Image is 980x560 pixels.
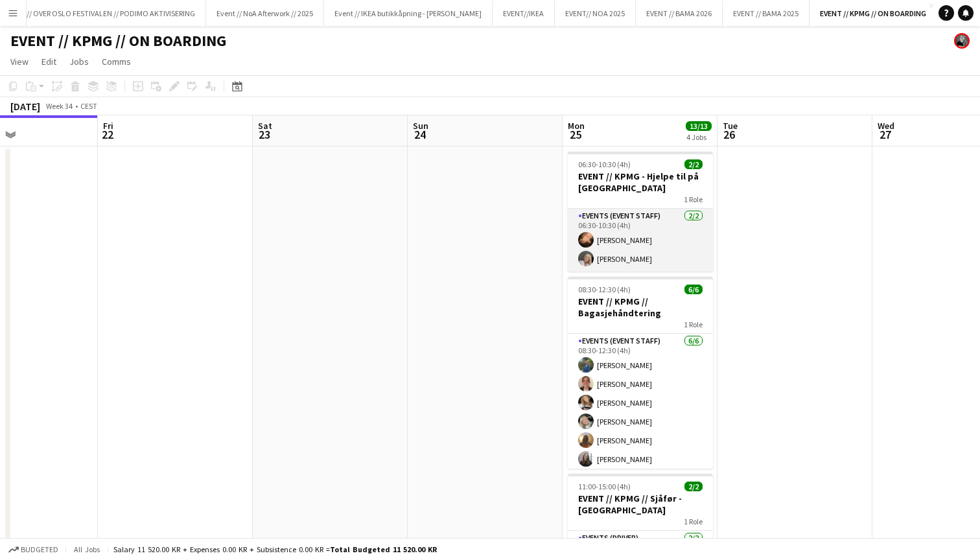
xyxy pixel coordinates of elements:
[206,1,324,26] button: Event // NoA Afterwork // 2025
[686,121,712,131] span: 13/13
[568,277,713,469] app-job-card: 08:30-12:30 (4h)6/6EVENT // KPMG // Bagasjehåndtering1 RoleEvents (Event Staff)6/608:30-12:30 (4h...
[686,132,711,142] div: 4 Jobs
[10,100,40,113] div: [DATE]
[101,127,113,142] span: 22
[71,544,102,554] span: All jobs
[954,33,970,49] app-user-avatar: Anette Riseo Andersen
[578,285,631,294] span: 08:30-12:30 (4h)
[69,56,89,67] span: Jobs
[113,544,437,554] div: Salary 11 520.00 KR + Expenses 0.00 KR + Subsistence 0.00 KR =
[10,31,226,51] h1: EVENT // KPMG // ON BOARDING
[324,1,493,26] button: Event // IKEA butikkåpning - [PERSON_NAME]
[684,320,703,329] span: 1 Role
[568,170,713,194] h3: EVENT // KPMG - Hjelpe til på [GEOGRAPHIC_DATA]
[330,544,437,554] span: Total Budgeted 11 520.00 KR
[411,127,428,142] span: 24
[41,56,56,67] span: Edit
[256,127,272,142] span: 23
[578,482,631,491] span: 11:00-15:00 (4h)
[43,101,75,111] span: Week 34
[684,482,703,491] span: 2/2
[568,334,713,472] app-card-role: Events (Event Staff)6/608:30-12:30 (4h)[PERSON_NAME][PERSON_NAME][PERSON_NAME][PERSON_NAME][PERSO...
[103,120,113,132] span: Fri
[723,120,738,132] span: Tue
[64,53,94,70] a: Jobs
[566,127,585,142] span: 25
[684,194,703,204] span: 1 Role
[684,159,703,169] span: 2/2
[876,127,894,142] span: 27
[810,1,937,26] button: EVENT // KPMG // ON BOARDING
[493,1,555,26] button: EVENT//IKEA
[684,517,703,526] span: 1 Role
[80,101,97,111] div: CEST
[413,120,428,132] span: Sun
[723,1,810,26] button: EVENT // BAMA 2025
[568,209,713,272] app-card-role: Events (Event Staff)2/206:30-10:30 (4h)[PERSON_NAME][PERSON_NAME]
[578,159,631,169] span: 06:30-10:30 (4h)
[636,1,723,26] button: EVENT // BAMA 2026
[21,545,58,554] span: Budgeted
[36,53,62,70] a: Edit
[568,152,713,272] app-job-card: 06:30-10:30 (4h)2/2EVENT // KPMG - Hjelpe til på [GEOGRAPHIC_DATA]1 RoleEvents (Event Staff)2/206...
[555,1,636,26] button: EVENT// NOA 2025
[97,53,136,70] a: Comms
[6,542,60,557] button: Budgeted
[684,285,703,294] span: 6/6
[258,120,272,132] span: Sat
[721,127,738,142] span: 26
[568,120,585,132] span: Mon
[878,120,894,132] span: Wed
[568,296,713,319] h3: EVENT // KPMG // Bagasjehåndtering
[102,56,131,67] span: Comms
[568,493,713,516] h3: EVENT // KPMG // Sjåfør - [GEOGRAPHIC_DATA]
[5,53,34,70] a: View
[10,56,29,67] span: View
